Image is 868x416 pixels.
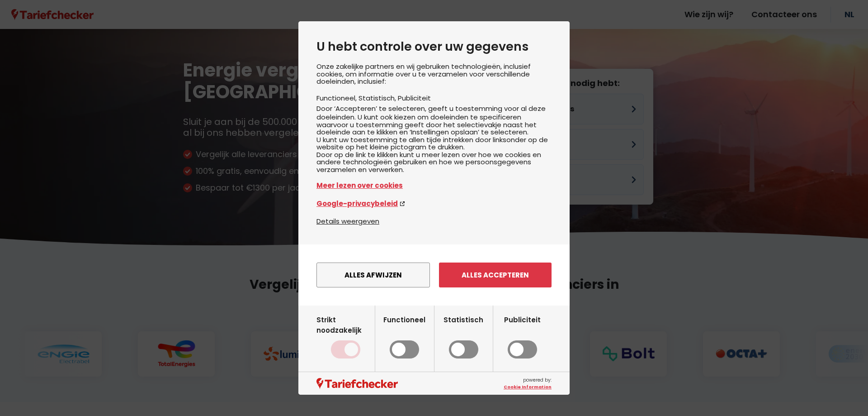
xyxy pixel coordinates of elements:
div: Onze zakelijke partners en wij gebruiken technologieën, inclusief cookies, om informatie over u t... [316,63,552,216]
li: Publiciteit [398,93,431,103]
a: Google-privacybeleid [316,198,552,209]
button: Details weergeven [316,216,379,226]
li: Statistisch [359,93,398,103]
button: Alles accepteren [439,263,552,287]
label: Strikt noodzakelijk [316,315,375,359]
label: Functioneel [383,315,425,359]
label: Publiciteit [504,315,541,359]
h2: U hebt controle over uw gegevens [316,39,552,54]
li: Functioneel [316,93,359,103]
a: Cookie Information [504,384,552,390]
label: Statistisch [443,315,483,359]
a: Meer lezen over cookies [316,180,552,191]
span: powered by: [504,377,552,390]
button: Alles afwijzen [316,263,430,287]
div: menu [298,244,570,306]
img: logo [316,378,398,389]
